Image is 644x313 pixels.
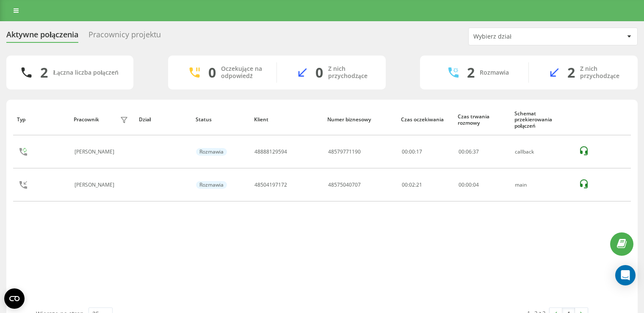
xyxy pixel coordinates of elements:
[254,182,287,188] div: 48504197172
[196,117,246,123] div: Status
[615,265,636,285] div: Open Intercom Messenger
[221,65,264,80] div: Oczekujące na odpowiedź
[75,182,116,188] div: [PERSON_NAME]
[196,181,227,189] div: Rozmawia
[567,64,575,81] div: 2
[328,65,373,80] div: Z nich przychodzące
[53,69,118,76] div: Łączna liczba połączeń
[208,64,216,81] div: 0
[466,181,472,188] span: 00
[459,182,479,188] div: : :
[480,69,509,76] div: Rozmawia
[402,182,449,188] div: 00:02:21
[515,149,569,155] div: callback
[514,111,570,129] div: Schemat przekierowania połączeń
[254,117,320,123] div: Klient
[196,148,227,156] div: Rozmawia
[473,148,479,155] span: 37
[473,33,575,40] div: Wybierz dział
[580,65,625,80] div: Z nich przychodzące
[328,182,361,188] div: 48575040707
[74,117,99,123] div: Pracownik
[139,117,188,123] div: Dział
[40,64,48,81] div: 2
[473,181,479,188] span: 04
[458,114,506,126] div: Czas trwania rozmowy
[459,149,479,155] div: : :
[401,117,450,123] div: Czas oczekiwania
[327,117,393,123] div: Numer biznesowy
[466,148,472,155] span: 06
[328,149,361,155] div: 48579771190
[459,181,464,188] span: 00
[75,149,116,155] div: [PERSON_NAME]
[402,149,449,155] div: 00:00:17
[4,288,25,309] button: Open CMP widget
[459,148,464,155] span: 00
[6,30,78,43] div: Aktywne połączenia
[17,117,66,123] div: Typ
[515,182,569,188] div: main
[315,64,323,81] div: 0
[467,64,475,81] div: 2
[88,30,161,43] div: Pracownicy projektu
[254,149,287,155] div: 48888129594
